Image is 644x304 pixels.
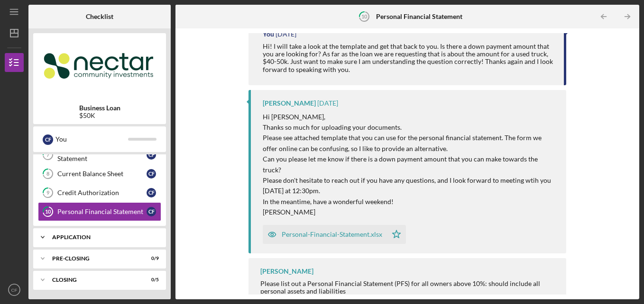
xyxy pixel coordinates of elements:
p: [PERSON_NAME] [263,207,557,217]
p: Can you please let me know if there is a down payment amount that you can make towards the truck? [263,154,557,175]
div: 0 / 5 [142,277,159,283]
div: C F [147,188,156,197]
time: 2025-09-12 20:57 [276,30,296,38]
tspan: 9 [46,190,50,196]
div: Personal-Financial-Statement.xlsx [282,231,382,238]
div: $50K [79,112,120,119]
tspan: 7 [46,152,50,158]
div: Hi! I will take a look at the template and get that back to you. Is there a down payment amount t... [263,43,555,73]
div: Pre-Closing [52,256,135,261]
button: Personal-Financial-Statement.xlsx [263,225,406,244]
div: Personal Financial Statement [57,208,147,215]
time: 2025-09-12 20:52 [317,99,338,107]
div: Please list out a Personal Financial Statement (PFS) for all owners above 10%: should include all... [260,280,557,295]
p: Hi [PERSON_NAME], [263,112,557,122]
button: CF [5,280,24,299]
div: C F [147,150,156,160]
div: C F [147,169,156,179]
a: 7Year-to-Date Profit & Loss StatementCF [38,145,161,164]
b: Business Loan [79,104,120,112]
div: You [55,131,128,147]
div: Year-to-Date Profit & Loss Statement [57,147,147,162]
text: CF [11,287,18,293]
a: 8Current Balance SheetCF [38,164,161,183]
img: Product logo [33,38,166,95]
div: Application [52,234,154,240]
div: C F [43,134,53,145]
p: Please don't hesitate to reach out if you have any questions, and I look forward to meeting wtih ... [263,175,557,197]
p: Please see attached template that you can use for the personal financial statement. The form we o... [263,133,557,154]
div: Credit Authorization [57,189,147,197]
tspan: 8 [46,171,49,177]
tspan: 10 [45,209,51,215]
a: 9Credit AuthorizationCF [38,183,161,202]
div: Current Balance Sheet [57,170,147,178]
tspan: 10 [361,13,368,19]
p: Thanks so much for uploading your documents. [263,122,557,133]
div: Closing [52,277,135,283]
b: Checklist [86,13,113,20]
div: [PERSON_NAME] [260,268,313,275]
p: In the meantime, have a wonderful weekend! [263,197,557,207]
div: 0 / 9 [142,256,159,261]
div: C F [147,207,156,216]
div: [PERSON_NAME] [263,99,316,107]
div: You [263,30,274,38]
a: 10Personal Financial StatementCF [38,202,161,221]
b: Personal Financial Statement [376,13,462,20]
